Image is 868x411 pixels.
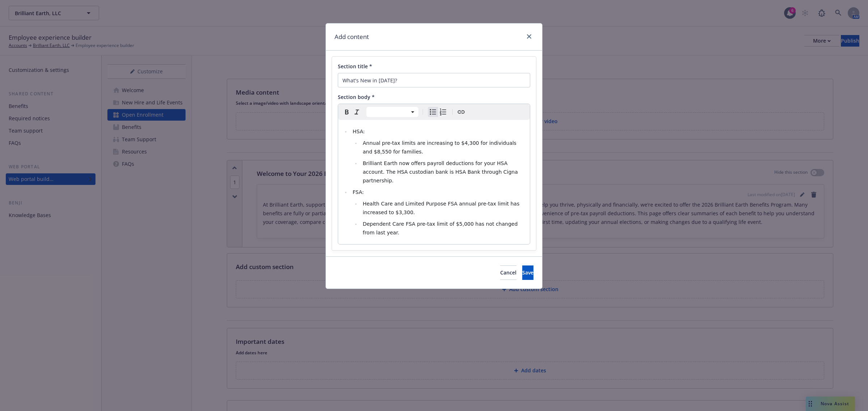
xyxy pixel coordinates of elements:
button: Cancel [500,265,516,280]
button: Create link [456,107,466,117]
button: Numbered list [438,107,448,117]
span: Dependent Care FSA pre-tax limit of $5,000 has not changed from last year. [363,221,519,235]
span: FSA: [353,189,364,195]
button: Italic [352,107,362,117]
button: Bold [342,107,352,117]
h1: Add content [335,32,369,42]
span: HSA: [353,129,365,134]
span: Section title * [338,63,372,70]
span: Save [522,269,533,276]
span: Cancel [500,269,516,276]
span: Health Care and Limited Purpose FSA annual pre-tax limit has increased to $3,300. [363,201,521,215]
button: Bulleted list [428,107,438,117]
button: Save [522,265,533,280]
span: Section body * [338,94,375,100]
input: Add title here [338,73,530,87]
div: toggle group [428,107,448,117]
a: close [525,32,533,41]
div: editable markdown [338,120,530,244]
span: Brilliant Earth now offers payroll deductions for your HSA account. The HSA custodian bank is HSA... [363,160,519,183]
button: Block type [366,107,418,117]
span: Annual pre-tax limits are increasing to $4,300 for individuals and $8,550 for families. [363,140,518,155]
